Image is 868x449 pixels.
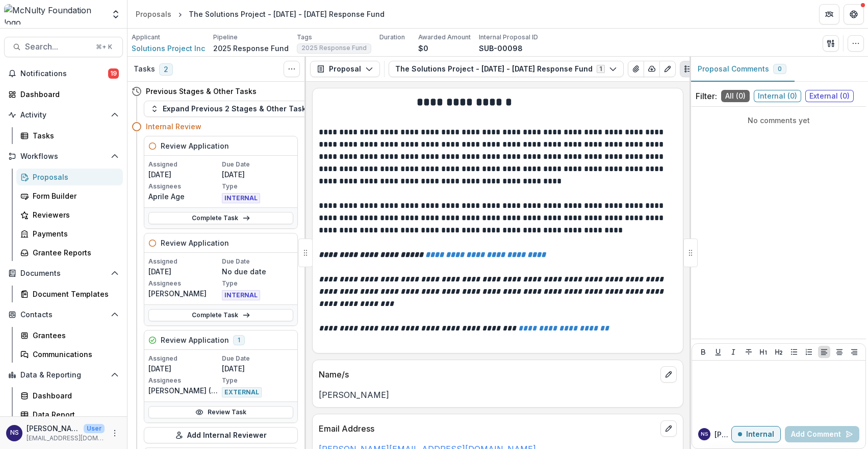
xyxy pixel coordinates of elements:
a: Tasks [16,127,123,144]
p: Type [222,279,293,288]
div: Proposals [136,9,171,19]
p: Awarded Amount [418,33,471,42]
a: Data Report [16,406,123,423]
p: 2025 Response Fund [213,43,289,54]
div: Document Templates [33,289,115,299]
div: Dashboard [20,89,115,100]
span: 1 [233,335,245,345]
a: Form Builder [16,187,123,204]
p: $0 [418,43,428,54]
p: SUB-00098 [479,43,523,54]
p: Internal Proposal ID [479,33,538,42]
p: Assignees [148,182,220,191]
div: Dashboard [33,390,115,401]
h3: Tasks [134,65,155,74]
p: Tags [297,33,312,42]
button: Align Right [848,346,860,358]
button: Strike [743,346,755,358]
div: Tasks [33,130,115,141]
h5: Review Application [161,238,229,248]
button: Partners [819,4,839,25]
button: Expand Previous 2 Stages & Other Tasks [144,101,317,117]
span: Contacts [20,311,107,319]
span: Workflows [20,152,107,161]
a: Proposals [16,169,123,185]
button: The Solutions Project - [DATE] - [DATE] Response Fund1 [389,61,624,77]
p: Due Date [222,354,293,363]
div: Grantee Reports [33,247,115,258]
span: All ( 0 ) [721,90,750,102]
p: [DATE] [148,363,220,374]
button: Notifications19 [4,65,123,82]
nav: breadcrumb [132,7,389,21]
p: Due Date [222,257,293,266]
h5: Review Application [161,335,229,345]
p: [PERSON_NAME] [319,389,677,401]
h4: Internal Review [146,121,201,132]
p: [DATE] [148,169,220,180]
a: Solutions Project Inc [132,43,205,54]
p: Type [222,182,293,191]
p: No due date [222,266,293,277]
p: [DATE] [222,169,293,180]
p: Assigned [148,257,220,266]
p: Assignees [148,376,220,385]
p: User [84,424,105,433]
button: Ordered List [803,346,815,358]
button: Proposal [310,61,380,77]
button: Add Comment [785,426,859,442]
p: No comments yet [696,115,862,126]
div: Form Builder [33,191,115,201]
button: Underline [712,346,724,358]
div: Nina Sawhney [10,430,19,436]
div: Nina Sawhney [701,432,708,437]
p: [PERSON_NAME] [714,429,731,440]
span: Documents [20,269,107,278]
button: Open Activity [4,107,123,123]
p: [PERSON_NAME] [148,288,220,299]
button: Open entity switcher [109,4,123,25]
span: External ( 0 ) [805,90,854,102]
h4: Previous Stages & Other Tasks [146,86,257,97]
div: Grantees [33,330,115,341]
button: edit [660,420,677,437]
p: Due Date [222,160,293,169]
p: [EMAIL_ADDRESS][DOMAIN_NAME] [27,434,105,443]
button: Open Workflows [4,148,123,164]
div: Data Report [33,409,115,420]
button: View Attached Files [628,61,644,77]
div: Proposals [33,172,115,182]
button: Italicize [727,346,739,358]
button: Edit as form [659,61,676,77]
p: Aprile Age [148,191,220,202]
span: Activity [20,111,107,120]
p: Assignees [148,279,220,288]
span: INTERNAL [222,290,260,300]
button: Internal [731,426,781,442]
button: Search... [4,37,123,57]
p: Applicant [132,33,160,42]
button: Open Contacts [4,306,123,323]
p: Filter: [696,90,717,102]
p: Pipeline [213,33,238,42]
a: Grantee Reports [16,244,123,261]
a: Document Templates [16,286,123,302]
button: Proposal Comments [690,57,795,82]
span: Search... [25,42,90,52]
div: ⌘ + K [94,41,114,53]
span: INTERNAL [222,193,260,203]
p: Type [222,376,293,385]
button: edit [660,366,677,383]
span: 2025 Response Fund [301,44,367,52]
div: Reviewers [33,209,115,220]
h5: Review Application [161,140,229,151]
p: [DATE] [148,266,220,277]
button: Plaintext view [680,61,696,77]
p: Internal [746,430,774,439]
button: Open Data & Reporting [4,367,123,383]
button: Toggle View Cancelled Tasks [284,61,300,77]
button: Align Left [818,346,830,358]
a: Proposals [132,7,175,21]
a: Communications [16,346,123,363]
